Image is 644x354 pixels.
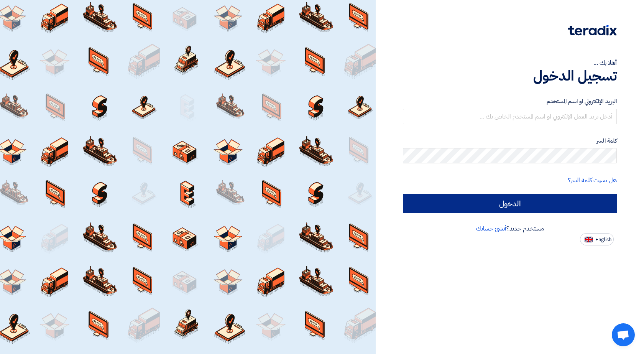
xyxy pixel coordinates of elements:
button: English [580,233,614,245]
span: English [595,237,611,242]
label: البريد الإلكتروني او اسم المستخدم [403,97,617,106]
label: كلمة السر [403,137,617,145]
div: أهلا بك ... [403,58,617,68]
img: en-US.png [585,237,593,242]
h1: تسجيل الدخول [403,68,617,84]
div: مستخدم جديد؟ [403,224,617,233]
input: أدخل بريد العمل الإلكتروني او اسم المستخدم الخاص بك ... [403,109,617,124]
a: أنشئ حسابك [476,224,506,233]
div: Open chat [612,323,635,346]
a: هل نسيت كلمة السر؟ [568,176,617,185]
input: الدخول [403,194,617,213]
img: Teradix logo [568,25,617,36]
